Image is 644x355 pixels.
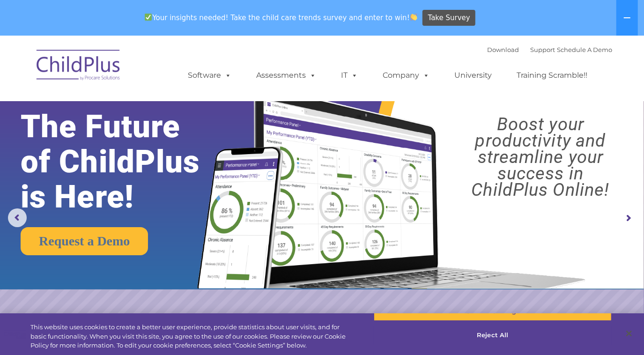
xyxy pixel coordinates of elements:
a: Request a Demo [21,227,148,255]
span: Your insights needed! Take the child care trends survey and enter to win! [141,8,422,27]
rs-layer: Boost your productivity and streamline your success in ChildPlus Online! [445,116,636,198]
a: Software [179,66,241,85]
a: Take Survey [422,10,475,26]
a: IT [332,66,368,85]
img: ✅ [145,14,152,21]
a: Company [374,66,439,85]
img: 👏 [410,14,417,21]
button: Cookies Settings [374,302,612,321]
a: Download [488,46,519,53]
a: Schedule A Demo [557,46,613,53]
button: Reject All [374,325,612,345]
a: Assessments [247,66,326,85]
a: University [445,66,502,85]
rs-layer: The Future of ChildPlus is Here! [21,109,226,214]
span: Last name [130,62,159,69]
span: Phone number [130,100,170,107]
img: ChildPlus by Procare Solutions [32,43,126,90]
a: Support [531,46,555,53]
button: Close [619,323,639,344]
font: | [488,46,613,53]
a: Training Scramble!! [508,66,597,85]
span: Take Survey [428,10,470,26]
div: This website uses cookies to create a better user experience, provide statistics about user visit... [30,323,354,350]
